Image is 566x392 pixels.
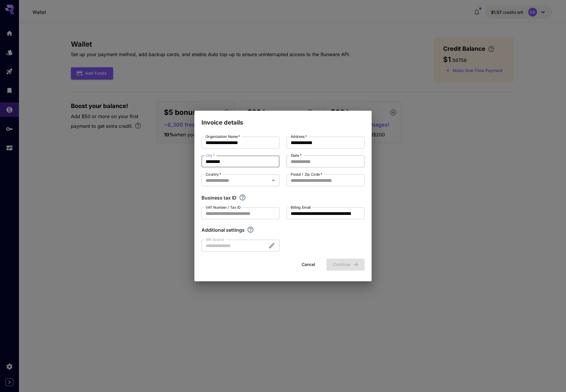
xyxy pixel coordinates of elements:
svg: If you are a business tax registrant, please enter your business tax ID here. [239,194,246,201]
label: Organization Name [206,134,240,139]
svg: Explore additional customization settings [247,226,254,233]
label: AIR Source [206,237,224,242]
label: City [206,153,215,158]
h2: Invoice details [194,111,372,127]
p: Additional settings [201,226,245,233]
label: VAT Number / Tax ID [206,205,241,210]
label: Country [206,172,221,177]
button: Cancel [295,259,322,271]
label: State [291,153,302,158]
label: Billing Email [291,205,311,210]
label: Postal / Zip Code [291,172,322,177]
button: Open [269,176,277,184]
label: Address [291,134,307,139]
p: Business tax ID [201,194,237,201]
